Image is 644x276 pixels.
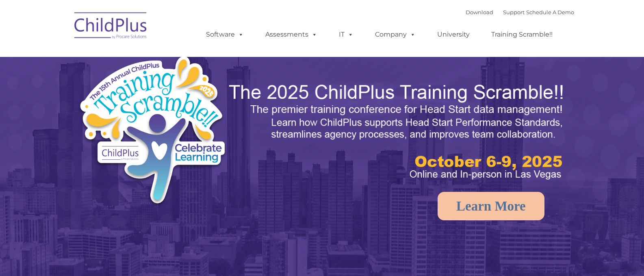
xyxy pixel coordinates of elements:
[331,26,362,43] a: IT
[466,9,493,15] a: Download
[257,26,325,43] a: Assessments
[483,26,561,43] a: Training Scramble!!
[367,26,424,43] a: Company
[503,9,525,15] a: Support
[429,26,478,43] a: University
[70,7,152,47] img: ChildPlus by Procare Solutions
[438,192,544,220] a: Learn More
[198,26,252,43] a: Software
[526,9,574,15] a: Schedule A Demo
[466,9,574,15] font: |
